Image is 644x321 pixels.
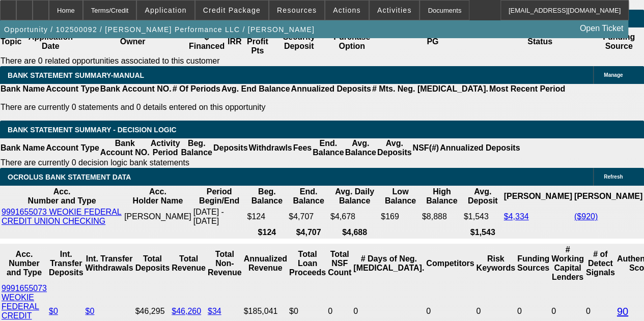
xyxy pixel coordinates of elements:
[246,227,287,238] th: $124
[293,138,312,158] th: Fees
[574,212,598,221] a: ($920)
[594,27,644,56] th: Funding Source
[517,245,550,282] th: Funding Sources
[475,245,515,282] th: Risk Keywords
[380,207,421,226] td: $169
[574,187,643,206] th: [PERSON_NAME]
[213,138,248,158] th: Deposits
[135,245,171,282] th: Total Deposits
[246,187,287,206] th: Beg. Balance
[242,27,273,56] th: One-off Profit Pts
[288,207,329,226] td: $4,707
[48,245,84,282] th: Int. Transfer Deposits
[422,187,462,206] th: High Balance
[49,307,58,315] a: $0
[124,187,192,206] th: Acc. Holder Name
[330,187,379,206] th: Avg. Daily Balance
[489,84,566,94] th: Most Recent Period
[277,6,317,14] span: Resources
[248,138,292,158] th: Withdrawls
[330,227,379,238] th: $4,688
[100,84,172,94] th: Bank Account NO.
[124,207,192,226] td: [PERSON_NAME]
[325,1,369,20] button: Actions
[8,71,144,79] span: BANK STATEMENT SUMMARY-MANUAL
[604,174,623,180] span: Refresh
[1,103,565,112] p: There are currently 0 statements and 0 details entered on this opportunity
[325,27,379,56] th: Purchase Option
[203,6,261,14] span: Credit Package
[145,6,186,14] span: Application
[195,1,268,20] button: Credit Package
[327,245,352,282] th: Sum of the Total NSF Count and Total Overdraft Fee Count from Ocrolus
[45,138,100,158] th: Account Type
[486,27,594,56] th: Status
[86,307,95,315] a: $0
[422,207,462,226] td: $8,888
[412,138,439,158] th: NSF(#)
[288,187,329,206] th: End. Balance
[208,307,221,315] a: $34
[377,138,412,158] th: Avg. Deposits
[244,307,287,316] div: $185,041
[172,84,221,94] th: # Of Periods
[4,25,315,34] span: Opportunity / 102500092 / [PERSON_NAME] Performance LLC / [PERSON_NAME]
[137,1,194,20] button: Application
[330,207,379,226] td: $4,678
[289,245,326,282] th: Total Loan Proceeds
[353,245,425,282] th: # Days of Neg. [MEDICAL_DATA].
[246,207,287,226] td: $124
[1,245,47,282] th: Acc. Number and Type
[227,27,242,56] th: IRR
[193,207,246,226] td: [DATE] - [DATE]
[551,307,556,315] span: 0
[288,227,329,238] th: $4,707
[45,84,100,94] th: Account Type
[380,187,421,206] th: Low Balance
[243,245,288,282] th: Annualized Revenue
[503,187,572,206] th: [PERSON_NAME]
[85,245,134,282] th: Int. Transfer Withdrawals
[269,1,324,20] button: Resources
[2,208,122,225] a: 9991655073 WEOKIE FEDERAL CREDIT UNION CHECKING
[8,173,131,181] span: OCROLUS BANK STATEMENT DATA
[604,72,623,78] span: Manage
[172,307,201,315] a: $46,260
[1,187,123,206] th: Acc. Number and Type
[551,245,584,282] th: # Working Capital Lenders
[150,138,181,158] th: Activity Period
[186,27,227,56] th: $ Financed
[503,212,528,221] a: $4,334
[22,27,79,56] th: Application Date
[193,187,246,206] th: Period Begin/End
[576,20,627,37] a: Open Ticket
[333,6,361,14] span: Actions
[171,245,206,282] th: Total Revenue
[312,138,344,158] th: End. Balance
[426,245,474,282] th: Competitors
[221,84,291,94] th: Avg. End Balance
[8,126,177,134] span: Bank Statement Summary - Decision Logic
[180,138,212,158] th: Beg. Balance
[344,138,376,158] th: Avg. Balance
[100,138,150,158] th: Bank Account NO.
[372,84,489,94] th: # Mts. Neg. [MEDICAL_DATA].
[79,27,186,56] th: Owner
[585,245,615,282] th: # of Detect Signals
[290,84,371,94] th: Annualized Deposits
[370,1,419,20] button: Activities
[207,245,242,282] th: Total Non-Revenue
[463,187,502,206] th: Avg. Deposit
[377,6,412,14] span: Activities
[463,207,502,226] td: $1,543
[463,227,502,238] th: $1,543
[379,27,486,56] th: PG
[273,27,325,56] th: Security Deposit
[617,306,628,317] a: 90
[439,138,520,158] th: Annualized Deposits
